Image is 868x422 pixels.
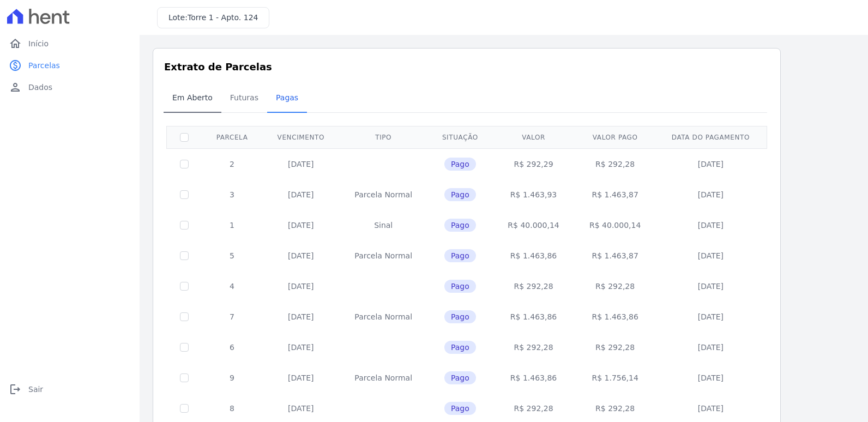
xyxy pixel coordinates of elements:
td: R$ 40.000,14 [493,210,575,240]
h3: Extrato de Parcelas [164,59,769,74]
span: Sair [28,384,43,395]
h3: Lote: [168,12,258,23]
td: [DATE] [656,302,765,332]
td: 1 [202,210,262,240]
input: Só é possível selecionar pagamentos em aberto [180,221,189,230]
span: Futuras [224,87,265,108]
span: Torre 1 - Apto. 124 [188,13,258,22]
th: Tipo [339,126,427,148]
td: [DATE] [656,179,765,210]
a: personDados [4,76,135,98]
th: Parcela [202,126,262,148]
td: R$ 292,28 [574,332,656,363]
td: 5 [202,240,262,271]
td: [DATE] [262,271,339,302]
td: [DATE] [262,363,339,393]
td: R$ 292,28 [493,332,575,363]
td: R$ 292,28 [493,271,575,302]
td: [DATE] [656,240,765,271]
i: person [9,81,22,94]
a: logoutSair [4,378,135,400]
td: R$ 1.756,14 [574,363,656,393]
a: homeInício [4,33,135,55]
td: [DATE] [656,148,765,179]
input: Só é possível selecionar pagamentos em aberto [180,343,189,352]
span: Pago [444,249,476,262]
span: Pago [444,341,476,354]
input: Só é possível selecionar pagamentos em aberto [180,282,189,291]
td: [DATE] [262,210,339,240]
td: R$ 1.463,86 [493,240,575,271]
span: Pago [444,158,476,171]
td: [DATE] [262,332,339,363]
i: logout [9,383,22,396]
td: [DATE] [262,179,339,210]
td: [DATE] [656,271,765,302]
a: Em Aberto [164,85,221,113]
span: Pagas [269,87,305,108]
td: R$ 292,28 [574,271,656,302]
span: Pago [444,219,476,232]
input: Só é possível selecionar pagamentos em aberto [180,251,189,260]
td: [DATE] [262,302,339,332]
span: Pago [444,402,476,415]
input: Só é possível selecionar pagamentos em aberto [180,373,189,382]
td: [DATE] [262,148,339,179]
td: [DATE] [656,363,765,393]
th: Valor pago [574,126,656,148]
td: 3 [202,179,262,210]
i: paid [9,59,22,72]
span: Pago [444,310,476,323]
td: 9 [202,363,262,393]
i: home [9,37,22,50]
td: [DATE] [656,332,765,363]
input: Só é possível selecionar pagamentos em aberto [180,404,189,413]
input: Só é possível selecionar pagamentos em aberto [180,312,189,321]
th: Situação [427,126,493,148]
span: Em Aberto [166,87,219,108]
td: Sinal [339,210,427,240]
th: Data do pagamento [656,126,765,148]
td: 2 [202,148,262,179]
span: Pago [444,188,476,201]
td: R$ 40.000,14 [574,210,656,240]
span: Dados [28,82,52,93]
a: Futuras [221,85,267,113]
td: Parcela Normal [339,240,427,271]
td: R$ 1.463,87 [574,179,656,210]
span: Pago [444,280,476,293]
td: R$ 1.463,86 [493,363,575,393]
td: Parcela Normal [339,363,427,393]
td: Parcela Normal [339,179,427,210]
td: 4 [202,271,262,302]
th: Vencimento [262,126,339,148]
input: Só é possível selecionar pagamentos em aberto [180,160,189,168]
td: [DATE] [262,240,339,271]
input: Só é possível selecionar pagamentos em aberto [180,190,189,199]
td: 6 [202,332,262,363]
a: Pagas [267,85,307,113]
span: Início [28,38,49,49]
a: paidParcelas [4,55,135,76]
th: Valor [493,126,575,148]
td: [DATE] [656,210,765,240]
td: R$ 292,29 [493,148,575,179]
td: R$ 292,28 [574,148,656,179]
td: R$ 1.463,86 [493,302,575,332]
td: R$ 1.463,93 [493,179,575,210]
td: Parcela Normal [339,302,427,332]
td: 7 [202,302,262,332]
td: R$ 1.463,86 [574,302,656,332]
td: R$ 1.463,87 [574,240,656,271]
span: Parcelas [28,60,60,71]
span: Pago [444,371,476,384]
